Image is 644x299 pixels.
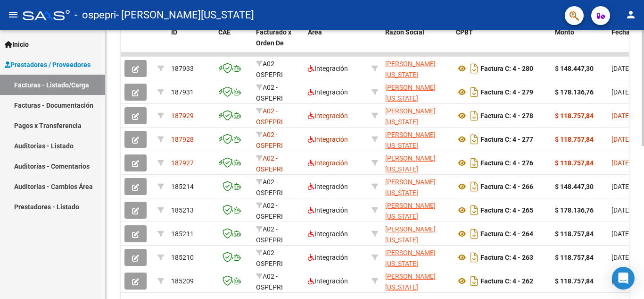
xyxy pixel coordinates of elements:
span: CAE [218,28,231,36]
strong: $ 118.757,84 [555,136,594,143]
i: Descargar documento [468,155,480,171]
datatable-header-cell: Area [304,22,368,64]
strong: $ 148.447,30 [555,65,594,72]
span: [DATE] [611,183,631,190]
span: [PERSON_NAME][US_STATE] [385,154,436,173]
strong: $ 118.757,84 [555,254,594,261]
div: 27308238836 [385,177,448,196]
strong: $ 178.136,76 [555,88,594,96]
span: [PERSON_NAME][US_STATE] [385,84,436,102]
div: Open Intercom Messenger [612,267,635,290]
span: Integración [308,206,348,214]
span: 185211 [171,230,194,238]
span: [PERSON_NAME][US_STATE] [385,225,436,244]
span: - [PERSON_NAME][US_STATE] [116,5,254,26]
span: [DATE] [611,254,631,261]
span: 187928 [171,136,194,143]
span: [PERSON_NAME][US_STATE] [385,273,436,291]
div: 27308238836 [385,248,448,267]
span: [DATE] [611,88,631,96]
span: [PERSON_NAME][US_STATE] [385,107,436,126]
div: 27308238836 [385,200,448,220]
span: 187927 [171,159,194,167]
span: Inicio [5,39,29,50]
span: Integración [308,65,348,72]
span: A02 - OSPEPRI [256,249,283,267]
span: 185209 [171,277,194,285]
span: Integración [308,230,348,238]
datatable-header-cell: CAE [215,22,252,64]
strong: Factura C: 4 - 266 [480,183,533,190]
span: [DATE] [611,112,631,120]
span: 187933 [171,65,194,72]
i: Descargar documento [468,179,480,194]
span: 187929 [171,112,194,120]
div: 27308238836 [385,106,448,126]
datatable-header-cell: Facturado x Orden De [252,22,304,64]
strong: Factura C: 4 - 278 [480,112,533,120]
mat-icon: person [625,9,636,20]
strong: $ 118.757,84 [555,230,594,238]
datatable-header-cell: Monto [551,22,608,64]
div: 27308238836 [385,271,448,291]
span: Integración [308,159,348,167]
div: 27308238836 [385,153,448,173]
span: Integración [308,112,348,120]
span: [DATE] [611,277,631,285]
strong: Factura C: 4 - 277 [480,136,533,143]
strong: $ 118.757,84 [555,112,594,120]
span: Razón Social [385,28,424,36]
span: A02 - OSPEPRI [256,178,283,196]
span: A02 - OSPEPRI [256,154,283,173]
span: [DATE] [611,159,631,167]
span: Integración [308,183,348,190]
span: Integración [308,136,348,143]
span: 187931 [171,88,194,96]
span: Area [308,28,322,36]
span: Monto [555,28,574,36]
span: [DATE] [611,230,631,238]
span: A02 - OSPEPRI [256,131,283,149]
span: A02 - OSPEPRI [256,273,283,291]
div: 27308238836 [385,129,448,149]
i: Descargar documento [468,226,480,241]
span: 185214 [171,183,194,190]
span: CPBT [456,28,473,36]
span: [PERSON_NAME][US_STATE] [385,131,436,149]
datatable-header-cell: ID [167,22,215,64]
i: Descargar documento [468,250,480,265]
datatable-header-cell: CPBT [452,22,551,64]
span: ID [171,28,177,36]
span: [PERSON_NAME][US_STATE] [385,178,436,196]
span: - ospepri [74,5,116,26]
i: Descargar documento [468,132,480,147]
span: [PERSON_NAME][US_STATE] [385,202,436,220]
span: [DATE] [611,136,631,143]
span: A02 - OSPEPRI [256,202,283,220]
span: A02 - OSPEPRI [256,225,283,244]
span: A02 - OSPEPRI [256,84,283,102]
span: [PERSON_NAME][US_STATE] [385,249,436,267]
span: [DATE] [611,65,631,72]
strong: Factura C: 4 - 265 [480,206,533,214]
strong: Factura C: 4 - 280 [480,65,533,72]
span: Integración [308,88,348,96]
span: 185210 [171,254,194,261]
i: Descargar documento [468,108,480,123]
span: Integración [308,277,348,285]
span: Integración [308,254,348,261]
strong: $ 118.757,84 [555,159,594,167]
div: 27308238836 [385,82,448,102]
mat-icon: menu [8,9,19,20]
span: A02 - OSPEPRI [256,107,283,126]
span: [DATE] [611,206,631,214]
i: Descargar documento [468,85,480,100]
strong: Factura C: 4 - 263 [480,254,533,261]
div: 27308238836 [385,59,448,78]
strong: Factura C: 4 - 279 [480,88,533,96]
span: A02 - OSPEPRI [256,60,283,78]
span: 185213 [171,206,194,214]
strong: Factura C: 4 - 262 [480,277,533,285]
strong: $ 148.447,30 [555,183,594,190]
i: Descargar documento [468,203,480,218]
